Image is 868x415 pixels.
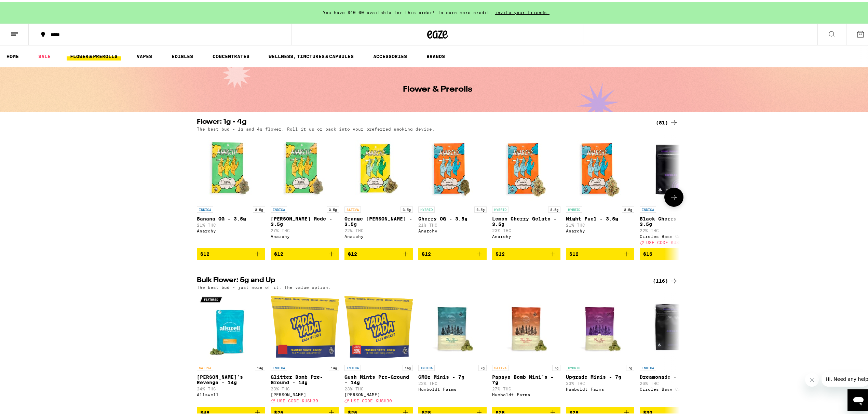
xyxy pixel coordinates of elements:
[422,408,431,414] span: $28
[197,214,265,220] p: Banana OG - 3.5g
[566,205,582,211] p: HYBRID
[255,363,265,369] p: 14g
[640,133,708,201] img: Circles Base Camp - Black Cherry Gelato - 3.5g
[197,275,645,283] h2: Bulk Flower: 5g and Up
[403,84,472,92] h1: Flower & Prerolls
[566,221,634,226] p: 21% THC
[418,133,487,201] img: Anarchy - Cherry OG - 3.5g
[418,214,487,220] p: Cherry OG - 3.5g
[492,291,560,405] a: Open page for Papaya Bomb Mini's - 7g from Humboldt Farms
[496,250,505,255] span: $12
[197,373,265,384] p: [PERSON_NAME]'s Revenge - 14g
[197,363,213,369] p: SATIVA
[418,227,487,231] div: Anarchy
[640,363,656,369] p: INDICA
[200,408,209,414] span: $48
[168,51,196,59] a: EDIBLES
[401,205,413,211] p: 3.5g
[271,291,339,405] a: Open page for Glitter Bomb Pre-Ground - 14g from Yada Yada
[640,291,708,405] a: Open page for Dreamonade - 7g from Circles Base Camp
[344,363,361,369] p: INDICA
[566,291,634,360] img: Humboldt Farms - Upgrade Minis - 7g
[640,232,708,237] div: Circles Base Camp
[640,214,708,225] p: Black Cherry Gelato - 3.5g
[569,250,579,255] span: $12
[492,232,560,237] div: Anarchy
[197,283,331,288] p: The best bud - just more of it. The value option.
[478,363,487,369] p: 7g
[626,363,634,369] p: 7g
[344,227,413,231] p: 22% THC
[418,373,487,378] p: GMOz Minis - 7g
[271,133,339,201] img: Anarchy - Runtz Mode - 3.5g
[348,408,357,414] span: $25
[344,291,413,360] img: Yada Yada - Gush Mints Pre-Ground - 14g
[566,363,582,369] p: HYBRID
[271,363,287,369] p: INDICA
[327,205,339,211] p: 3.5g
[344,291,413,405] a: Open page for Gush Mints Pre-Ground - 14g from Yada Yada
[646,239,687,243] span: USE CODE KUSH30
[271,246,339,258] button: Add to bag
[492,246,560,258] button: Add to bag
[344,391,413,395] div: [PERSON_NAME]
[640,373,708,378] p: Dreamonade - 7g
[643,250,652,255] span: $16
[418,133,487,246] a: Open page for Cherry OG - 3.5g from Anarchy
[197,291,265,360] img: Allswell - Jack's Revenge - 14g
[566,373,634,378] p: Upgrade Minis - 7g
[271,391,339,395] div: [PERSON_NAME]
[566,246,634,258] button: Add to bag
[35,51,54,59] a: SALE
[418,205,435,211] p: HYBRID
[656,117,678,125] div: (81)
[492,363,508,369] p: SATIVA
[67,51,121,59] a: FLOWER & PREROLLS
[351,397,392,402] span: USE CODE KUSH30
[344,205,361,211] p: SATIVA
[566,227,634,231] div: Anarchy
[640,133,708,246] a: Open page for Black Cherry Gelato - 3.5g from Circles Base Camp
[197,391,265,395] div: Allswell
[566,291,634,405] a: Open page for Upgrade Minis - 7g from Humboldt Farms
[323,9,492,13] span: You have $40.00 available for this order! To earn more credit,
[492,133,560,201] img: Anarchy - Lemon Cherry Gelato - 3.5g
[423,51,448,59] a: BRANDS
[200,250,209,255] span: $12
[197,133,265,201] img: Anarchy - Banana OG - 3.5g
[496,408,505,414] span: $28
[566,214,634,220] p: Night Fuel - 3.5g
[418,246,487,258] button: Add to bag
[271,232,339,237] div: Anarchy
[197,117,645,125] h2: Flower: 1g - 4g
[197,205,213,211] p: INDICA
[271,373,339,384] p: Glitter Bomb Pre-Ground - 14g
[492,227,560,231] p: 23% THC
[271,214,339,225] p: [PERSON_NAME] Mode - 3.5g
[805,371,819,385] iframe: Close message
[640,379,708,384] p: 26% THC
[265,51,357,59] a: WELLNESS, TINCTURES & CAPSULES
[197,385,265,389] p: 24% THC
[566,385,634,390] div: Humboldt Farms
[653,275,678,283] a: (116)
[643,408,652,414] span: $30
[271,227,339,231] p: 27% THC
[569,408,579,414] span: $28
[197,133,265,246] a: Open page for Banana OG - 3.5g from Anarchy
[197,291,265,405] a: Open page for Jack's Revenge - 14g from Allswell
[344,373,413,384] p: Gush Mints Pre-Ground - 14g
[271,291,339,360] img: Yada Yada - Glitter Bomb Pre-Ground - 14g
[418,291,487,360] img: Humboldt Farms - GMOz Minis - 7g
[133,51,155,59] a: VAPES
[344,246,413,258] button: Add to bag
[566,133,634,246] a: Open page for Night Fuel - 3.5g from Anarchy
[492,214,560,225] p: Lemon Cherry Gelato - 3.5g
[274,408,283,414] span: $25
[566,379,634,384] p: 33% THC
[640,291,708,360] img: Circles Base Camp - Dreamonade - 7g
[344,214,413,225] p: Orange [PERSON_NAME] - 3.5g
[418,291,487,405] a: Open page for GMOz Minis - 7g from Humboldt Farms
[492,385,560,389] p: 27% THC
